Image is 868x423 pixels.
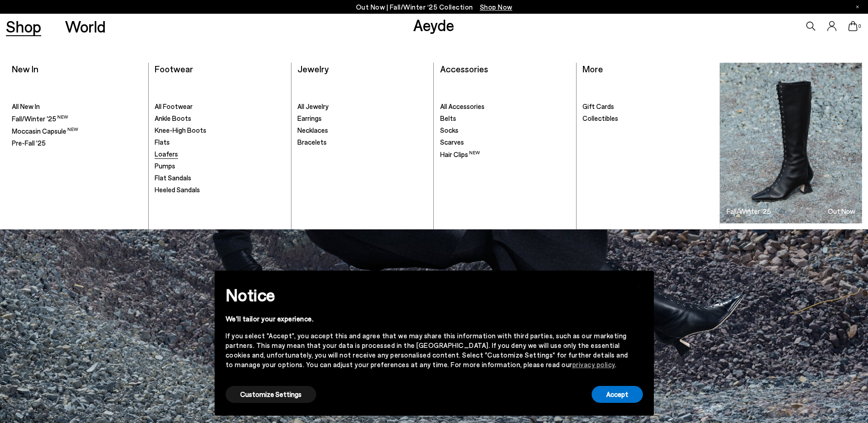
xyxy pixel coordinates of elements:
[480,3,512,11] span: Navigate to /collections/new-in
[297,102,329,110] span: All Jewelry
[12,126,142,136] a: Moccasin Capsule
[297,138,428,147] a: Bracelets
[12,63,38,74] a: New In
[636,277,642,291] span: ×
[297,114,322,122] span: Earrings
[12,114,142,124] a: Fall/Winter '25
[582,114,713,123] a: Collectibles
[155,162,175,170] span: Pumps
[440,63,488,74] a: Accessories
[12,102,142,111] a: All New In
[155,114,191,122] span: Ankle Boots
[155,126,206,134] span: Knee-High Boots
[155,138,170,146] span: Flats
[297,126,328,134] span: Necklaces
[628,273,650,295] button: Close this notice
[155,126,285,135] a: Knee-High Boots
[297,126,428,135] a: Necklaces
[155,138,285,147] a: Flats
[440,102,485,110] span: All Accessories
[857,24,862,29] span: 0
[297,102,428,111] a: All Jewelry
[226,386,316,403] button: Customize Settings
[155,185,200,194] span: Heeled Sandals
[12,139,46,147] span: Pre-Fall '25
[582,102,713,111] a: Gift Cards
[12,114,68,123] span: Fall/Winter '25
[155,150,285,159] a: Loafers
[440,138,464,146] span: Scarves
[155,150,178,158] span: Loafers
[440,138,571,147] a: Scarves
[6,18,41,34] a: Shop
[582,102,614,110] span: Gift Cards
[155,63,193,74] a: Footwear
[720,63,862,223] a: Fall/Winter '25 Out Now
[440,150,571,159] a: Hair Clips
[440,126,571,135] a: Socks
[155,185,285,195] a: Heeled Sandals
[440,126,458,134] span: Socks
[155,102,285,111] a: All Footwear
[356,1,512,13] p: Out Now | Fall/Winter ‘25 Collection
[582,63,603,74] a: More
[592,386,643,403] button: Accept
[155,162,285,171] a: Pumps
[297,63,329,74] a: Jewelry
[440,114,571,123] a: Belts
[720,63,862,223] img: Group_1295_900x.jpg
[727,208,771,215] h3: Fall/Winter '25
[226,331,628,369] div: If you select "Accept", you accept this and agree that we may share this information with third p...
[828,208,855,215] h3: Out Now
[848,21,857,31] a: 0
[155,114,285,123] a: Ankle Boots
[12,139,142,148] a: Pre-Fall '25
[226,283,628,307] h2: Notice
[440,114,456,122] span: Belts
[12,127,78,135] span: Moccasin Capsule
[297,138,327,146] span: Bracelets
[440,150,480,158] span: Hair Clips
[155,174,285,183] a: Flat Sandals
[226,314,628,324] div: We'll tailor your experience.
[297,114,428,123] a: Earrings
[582,114,618,122] span: Collectibles
[12,102,40,110] span: All New In
[413,15,454,34] a: Aeyde
[440,102,571,111] a: All Accessories
[155,102,193,110] span: All Footwear
[155,174,191,182] span: Flat Sandals
[572,360,615,369] a: privacy policy
[65,18,106,34] a: World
